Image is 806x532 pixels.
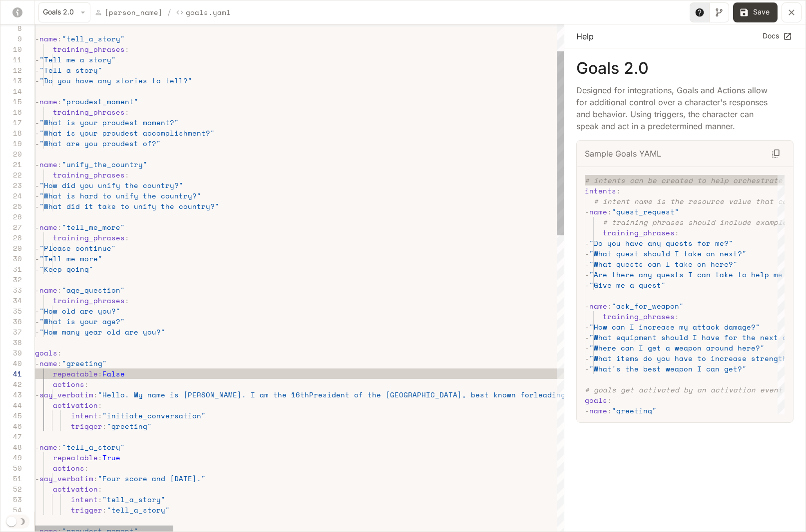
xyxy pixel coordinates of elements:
[84,379,89,389] span: :
[35,243,39,253] span: -
[585,405,589,416] span: -
[309,389,534,400] span: President of the [GEOGRAPHIC_DATA], best known for
[0,306,22,316] div: 35
[35,389,39,400] span: -
[102,494,165,505] span: "tell_a_story"
[0,431,22,442] div: 47
[733,2,778,22] button: Save
[53,44,125,54] span: training_phrases
[62,358,107,368] span: "greeting"
[0,473,22,484] div: 51
[39,65,102,75] span: "Tell a story"
[0,379,22,389] div: 42
[0,23,22,33] div: 8
[62,33,125,44] span: "tell_a_story"
[39,33,57,44] span: name
[125,232,129,243] span: :
[585,322,589,332] span: -
[0,421,22,431] div: 46
[98,494,102,505] span: :
[35,65,39,75] span: -
[35,442,39,452] span: -
[53,232,125,243] span: training_phrases
[585,259,589,269] span: -
[39,306,120,316] span: "How old are you?"
[585,280,589,290] span: -
[35,138,39,149] span: -
[576,30,594,42] p: Help
[603,311,675,322] span: training_phrases
[534,389,718,400] span: leading the nation through the Civil War,
[760,28,794,44] a: Docs
[585,301,589,311] span: -
[585,185,616,196] span: intents
[0,400,22,410] div: 44
[35,54,39,65] span: -
[57,96,62,107] span: :
[53,368,98,379] span: repeatable
[0,33,22,44] div: 9
[167,6,172,18] span: /
[0,348,22,358] div: 39
[0,107,22,117] div: 16
[0,190,22,201] div: 24
[35,117,39,128] span: -
[35,316,39,327] span: -
[0,463,22,473] div: 50
[0,159,22,170] div: 21
[39,264,93,274] span: "Keep going"
[0,138,22,149] div: 19
[607,206,612,217] span: :
[53,452,98,463] span: repeatable
[585,363,589,374] span: -
[98,473,206,484] span: "Four score and [DATE]."
[589,405,607,416] span: name
[0,452,22,463] div: 49
[0,170,22,180] div: 22
[39,358,57,368] span: name
[35,180,39,190] span: -
[125,107,129,117] span: :
[84,463,89,473] span: :
[690,2,710,22] button: Toggle Help panel
[607,395,612,405] span: :
[589,280,666,290] span: "Give me a quest"
[35,306,39,316] span: -
[53,400,98,410] span: activation
[39,201,219,211] span: "What did it take to unify the country?"
[39,473,93,484] span: say_verbatim
[39,442,57,452] span: name
[35,33,39,44] span: -
[93,389,98,400] span: :
[589,363,747,374] span: "What's the best weapon I can get?"
[39,75,192,86] span: "Do you have any stories to tell?"
[39,389,93,400] span: say_verbatim
[39,54,116,65] span: "Tell me a story"
[0,410,22,421] div: 45
[39,138,161,149] span: "What are you proudest of?"
[35,473,39,484] span: -
[0,128,22,138] div: 18
[585,395,607,405] span: goals
[62,159,147,170] span: "unify_the_country"
[767,145,785,163] button: Copy
[39,285,57,295] span: name
[0,285,22,295] div: 33
[35,75,39,86] span: -
[57,348,62,358] span: :
[125,170,129,180] span: :
[0,75,22,86] div: 13
[0,201,22,211] div: 25
[98,368,102,379] span: :
[39,180,183,190] span: "How did you unify the country?"
[98,484,102,494] span: :
[0,389,22,400] div: 43
[35,159,39,170] span: -
[53,295,125,306] span: training_phrases
[57,33,62,44] span: :
[0,274,22,285] div: 32
[709,2,729,22] button: Toggle Visual editor panel
[607,405,612,416] span: :
[57,222,62,232] span: :
[585,353,589,363] span: -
